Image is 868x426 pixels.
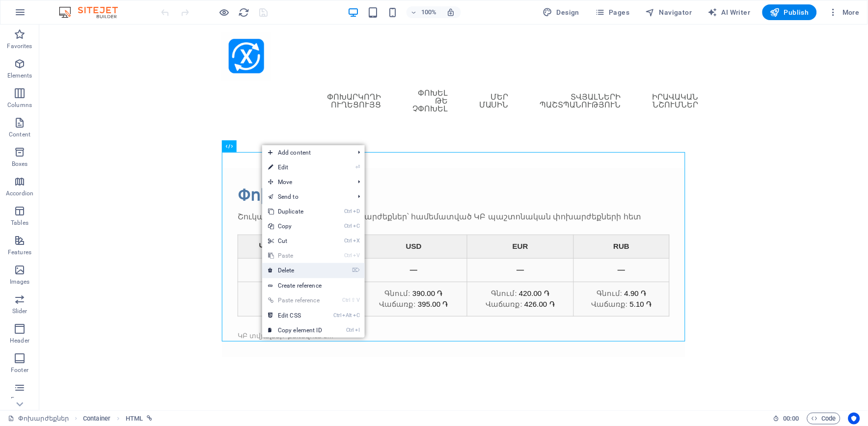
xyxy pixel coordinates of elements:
span: Code [812,413,836,425]
nav: breadcrumb [83,413,152,425]
i: V [353,252,360,259]
span: 00 00 [784,413,799,425]
a: CtrlCCopy [262,219,328,234]
button: Code [807,413,841,425]
span: Pages [595,7,629,17]
p: Slider [12,307,27,315]
button: Usercentrics [848,413,860,425]
p: Content [9,131,30,138]
a: CtrlVPaste [262,248,328,263]
span: Navigator [646,7,692,17]
button: Navigator [642,4,696,20]
button: AI Writer [704,4,755,20]
h6: Session time [773,413,799,425]
img: Editor Logo [56,6,130,18]
i: C [353,223,360,229]
p: Elements [7,72,32,80]
button: Design [539,4,584,20]
i: V [357,297,360,303]
p: Header [10,337,29,345]
i: Ctrl [344,238,352,244]
span: : [790,415,792,422]
i: Ctrl [334,312,342,319]
p: Footer [11,366,28,374]
span: Move [262,175,350,189]
p: Forms [11,396,28,403]
a: CtrlXCut [262,234,328,248]
button: More [825,4,864,20]
span: Publish [770,7,809,17]
button: Publish [762,4,817,20]
i: This element is linked [147,416,153,421]
i: I [355,327,360,333]
p: Favorites [7,42,32,50]
h6: 100% [421,6,437,18]
i: Ctrl [344,223,352,229]
a: Create reference [262,278,365,293]
span: More [829,7,860,17]
p: Tables [11,219,28,227]
i: Alt [342,312,352,319]
span: Design [543,7,580,17]
a: ⌦Delete [262,263,328,278]
span: Click to select. Double-click to edit [126,413,143,425]
i: X [353,238,360,244]
a: CtrlAltCEdit CSS [262,308,328,323]
div: Design (Ctrl+Alt+Y) [539,4,584,20]
a: Send to [262,189,350,204]
span: Click to select. Double-click to edit [83,413,110,425]
i: D [353,208,360,214]
i: ⏎ [355,164,360,170]
a: ⏎Edit [262,160,328,175]
p: Accordion [6,189,33,197]
p: Features [8,248,31,256]
i: On resize automatically adjust zoom level to fit chosen device. [447,8,456,17]
a: Click to cancel selection. Double-click to open Pages [8,413,69,425]
button: reload [238,6,250,18]
i: Ctrl [343,297,351,303]
i: Ctrl [346,327,354,333]
i: Ctrl [344,252,352,259]
span: Add content [262,145,350,160]
button: Pages [591,4,633,20]
a: CtrlICopy element ID [262,323,328,338]
i: ⇧ [352,297,356,303]
span: AI Writer [708,7,751,17]
p: Columns [7,101,32,109]
i: ⌦ [352,267,360,273]
i: C [353,312,360,319]
i: Ctrl [344,208,352,214]
p: Boxes [12,160,28,168]
a: CtrlDDuplicate [262,204,328,219]
i: Reload page [239,7,250,18]
a: Ctrl⇧VPaste reference [262,293,328,308]
button: 100% [407,6,441,18]
button: Click here to leave preview mode and continue editing [218,6,230,18]
p: Images [10,278,30,286]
